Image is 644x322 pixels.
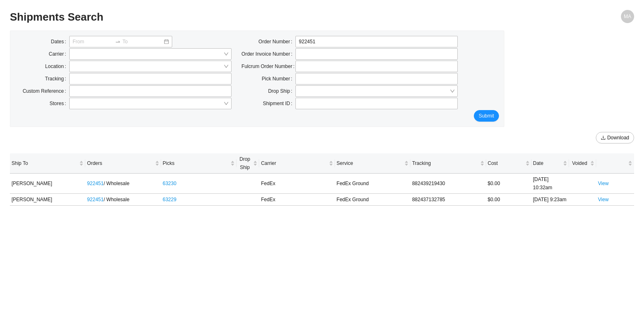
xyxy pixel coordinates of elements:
[479,112,494,120] span: Submit
[259,194,335,206] td: FedEx
[607,134,629,142] span: Download
[10,174,85,194] td: [PERSON_NAME]
[488,159,524,167] span: Cost
[410,153,486,174] th: Tracking sortable
[49,98,69,109] label: Stores
[161,153,237,174] th: Picks sortable
[10,10,478,24] h2: Shipments Search
[259,174,335,194] td: FedEx
[569,153,596,174] th: Voided sortable
[412,159,478,167] span: Tracking
[87,197,103,202] a: 922451
[533,159,562,167] span: Date
[596,132,634,143] button: downloadDownload
[87,195,159,204] div: / Wholesale
[122,38,163,46] input: To
[335,153,410,174] th: Service sortable
[337,159,403,167] span: Service
[263,98,295,109] label: Shipment ID
[45,73,69,85] label: Tracking
[23,85,69,97] label: Custom Reference
[73,38,113,46] input: From
[571,159,588,167] span: Voided
[241,48,295,60] label: Order Invoice Number
[532,194,569,206] td: [DATE] 9:23am
[51,36,70,47] label: Dates
[598,197,609,202] a: View
[12,159,77,167] span: Ship To
[410,194,486,206] td: 882437132785
[486,153,532,174] th: Cost sortable
[624,10,631,23] span: MA
[237,153,259,174] th: Drop Ship sortable
[486,174,532,194] td: $0.00
[163,181,176,186] a: 63230
[596,153,634,174] th: undefined sortable
[45,61,70,72] label: Location
[87,159,153,167] span: Orders
[335,174,410,194] td: FedEx Ground
[601,135,606,141] span: download
[335,194,410,206] td: FedEx Ground
[49,48,69,60] label: Carrier
[115,39,121,45] span: to
[258,36,295,47] label: Order Number
[259,153,335,174] th: Carrier sortable
[262,73,295,85] label: Pick Number
[486,194,532,206] td: $0.00
[87,181,103,186] a: 922451
[87,179,159,188] div: / Wholesale
[163,159,229,167] span: Picks
[261,159,327,167] span: Carrier
[474,110,499,122] button: Submit
[10,153,85,174] th: Ship To sortable
[410,174,486,194] td: 882439219430
[163,197,176,202] a: 63229
[115,39,121,45] span: swap-right
[85,153,161,174] th: Orders sortable
[532,153,569,174] th: Date sortable
[532,174,569,194] td: [DATE] 10:32am
[241,61,295,72] label: Fulcrum Order Number
[268,85,296,97] label: Drop Ship
[598,181,609,186] a: View
[10,194,85,206] td: [PERSON_NAME]
[238,155,251,172] span: Drop Ship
